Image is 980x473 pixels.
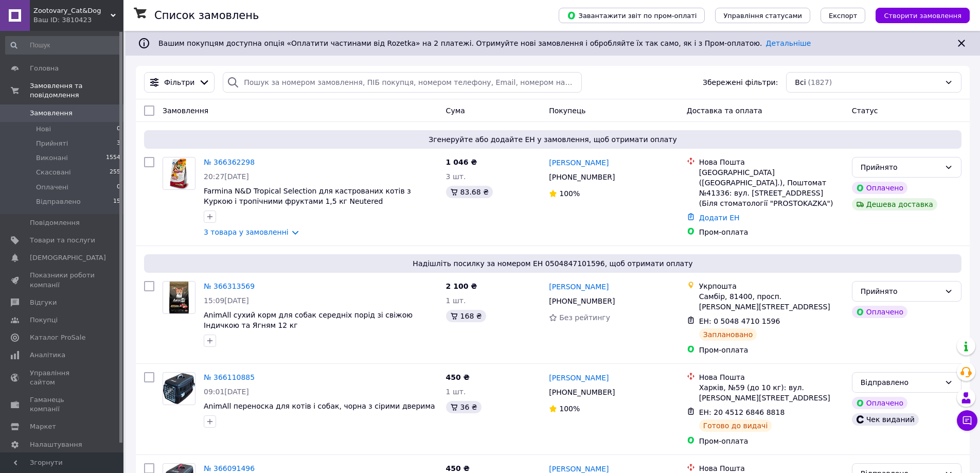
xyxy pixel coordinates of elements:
[30,369,95,387] span: Управління сайтом
[699,436,844,446] div: Пром-оплата
[795,77,806,87] span: Всі
[30,64,59,73] span: Головна
[5,36,121,55] input: Пошук
[687,107,762,115] span: Доставка та оплата
[163,372,195,405] a: Фото товару
[204,402,435,410] a: AnimAll переноска для котів і собак, чорна з сірими дверима
[766,39,811,47] a: Детальніше
[446,464,470,472] span: 450 ₴
[169,282,188,313] img: Фото товару
[852,182,907,194] div: Оплачено
[163,373,195,405] img: Фото товару
[30,316,58,325] span: Покупці
[163,281,195,314] a: Фото товару
[547,294,617,308] div: [PHONE_NUMBER]
[36,168,71,177] span: Скасовані
[113,197,120,206] span: 15
[204,187,411,205] span: Farmina N&D Tropical Selection для кастрованих котів з Куркою і тропічними фруктами 1,5 кг Neutered
[559,189,580,198] span: 100%
[852,107,878,115] span: Статус
[699,328,757,341] div: Заплановано
[852,306,907,318] div: Оплачено
[204,373,255,381] a: № 366110885
[699,372,844,382] div: Нова Пошта
[204,282,255,290] a: № 366313569
[699,408,785,416] span: ЕН: 20 4512 6846 8818
[36,197,81,206] span: Відправлено
[30,440,82,449] span: Налаштування
[861,377,940,388] div: Відправлено
[446,373,470,381] span: 450 ₴
[446,186,493,198] div: 83.68 ₴
[861,286,940,297] div: Прийнято
[699,317,780,325] span: ЕН: 0 5048 4710 1596
[723,12,802,20] span: Управління статусами
[30,253,106,262] span: [DEMOGRAPHIC_DATA]
[547,385,617,399] div: [PHONE_NUMBER]
[699,227,844,237] div: Пром-оплата
[808,78,832,86] span: (1827)
[154,9,259,22] h1: Список замовлень
[861,162,940,173] div: Прийнято
[30,109,73,118] span: Замовлення
[163,157,195,190] a: Фото товару
[852,198,937,211] div: Дешева доставка
[158,39,811,47] span: Вашим покупцям доступна опція «Оплатити частинами від Rozetka» на 2 платежі. Отримуйте нові замов...
[703,77,778,87] span: Збережені фільтри:
[865,11,970,19] a: Створити замовлення
[884,12,961,20] span: Створити замовлення
[446,158,477,166] span: 1 046 ₴
[30,351,65,360] span: Аналітика
[204,158,255,166] a: № 366362298
[559,405,580,413] span: 100%
[110,168,120,177] span: 255
[36,125,51,134] span: Нові
[446,172,466,181] span: 3 шт.
[33,6,111,15] span: Zootovary_Cat&Dog
[699,291,844,312] div: Самбір, 81400, просп. [PERSON_NAME][STREET_ADDRESS]
[829,12,858,20] span: Експорт
[36,153,68,163] span: Виконані
[567,11,697,20] span: Завантажити звіт по пром-оплаті
[30,422,56,431] span: Маркет
[164,77,194,87] span: Фільтри
[36,183,68,192] span: Оплачені
[30,81,123,100] span: Замовлення та повідомлення
[699,157,844,167] div: Нова Пошта
[30,298,57,307] span: Відгуки
[852,397,907,409] div: Оплачено
[699,345,844,355] div: Пром-оплата
[148,134,957,145] span: Згенеруйте або додайте ЕН у замовлення, щоб отримати оплату
[30,395,95,414] span: Гаманець компанії
[957,410,977,431] button: Чат з покупцем
[446,388,466,396] span: 1 шт.
[821,8,866,23] button: Експорт
[446,282,477,290] span: 2 100 ₴
[715,8,810,23] button: Управління статусами
[852,413,919,426] div: Чек виданий
[549,107,585,115] span: Покупець
[117,125,120,134] span: 0
[699,167,844,208] div: [GEOGRAPHIC_DATA] ([GEOGRAPHIC_DATA].), Поштомат №41336: вул. [STREET_ADDRESS] (Біля стоматології...
[204,311,413,329] a: AnimAll сухий корм для собак середніх порід зі свіжою Індичкою та Ягням 12 кг
[446,401,482,413] div: 36 ₴
[106,153,120,163] span: 1554
[549,373,609,383] a: [PERSON_NAME]
[549,157,609,168] a: [PERSON_NAME]
[36,139,68,148] span: Прийняті
[446,296,466,305] span: 1 шт.
[204,296,249,305] span: 15:09[DATE]
[223,72,581,93] input: Пошук за номером замовлення, ПІБ покупця, номером телефону, Email, номером накладної
[30,218,80,227] span: Повідомлення
[559,313,610,322] span: Без рейтингу
[148,258,957,269] span: Надішліть посилку за номером ЕН 0504847101596, щоб отримати оплату
[30,271,95,289] span: Показники роботи компанії
[204,464,255,472] a: № 366091496
[699,419,772,432] div: Готово до видачі
[33,15,123,25] div: Ваш ID: 3810423
[204,228,289,236] a: 3 товара у замовленні
[163,107,208,115] span: Замовлення
[446,310,486,322] div: 168 ₴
